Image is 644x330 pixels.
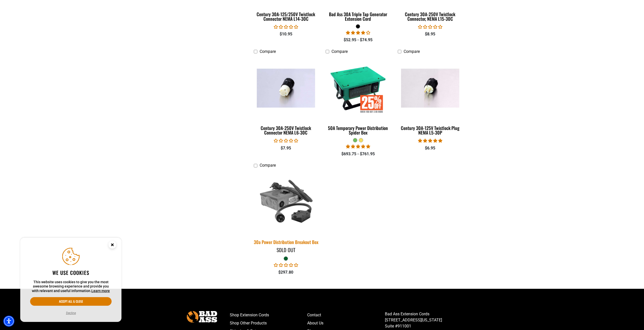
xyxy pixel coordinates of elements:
img: Century 30A-250V Twistlock Connector NEMA L6-30C [254,69,318,108]
span: 0.00 stars [274,138,298,143]
img: green [251,170,321,234]
button: Decline [65,311,77,316]
div: Century 30A-250V Twistlock Connector NEMA L6-30C [254,126,318,135]
a: 50A Temporary Power Distribution Spider Box 50A Temporary Power Distribution Spider Box [326,56,390,138]
a: About Us [307,319,385,327]
span: Compare [331,49,348,54]
div: Accessibility Menu [3,316,14,327]
span: Compare [404,49,420,54]
span: 4.00 stars [346,30,370,35]
div: $693.75 - $761.95 [326,151,390,157]
a: Century 30A-250V Twistlock Connector NEMA L6-30C Century 30A-250V Twistlock Connector NEMA L6-30C [254,56,318,138]
div: Sold Out [254,247,318,252]
p: This website uses cookies to give you the most awesome browsing experience and provide you with r... [30,280,112,293]
a: green 30a Power Distribution Breakout Box [254,170,318,247]
span: 5.00 stars [418,138,442,143]
a: Contact [307,311,385,319]
span: 5.00 stars [346,144,370,149]
div: $10.95 [254,31,318,37]
span: Compare [260,49,276,54]
span: 0.00 stars [274,263,298,268]
img: Bad Ass Extension Cords [187,311,217,322]
div: $7.95 [254,145,318,151]
a: Shop Extension Cords [230,311,307,319]
span: 0.00 stars [274,25,298,29]
span: 0.00 stars [418,25,442,29]
h2: We use cookies [30,269,112,276]
div: $297.80 [254,269,318,275]
span: Compare [260,163,276,168]
div: Century 30A-125/250V Twistlock Connector NEMA L14-30C [254,12,318,21]
aside: Cookie Consent [20,238,121,322]
div: $8.95 [398,31,462,37]
img: 50A Temporary Power Distribution Spider Box [326,59,390,117]
div: $52.95 - $74.95 [326,37,390,43]
button: Accept all & close [30,297,112,306]
a: Century 30A-125V Twistlock Plug NEMA L5-30P Century 30A-125V Twistlock Plug NEMA L5-30P [398,56,462,138]
a: Shop Other Products [230,319,307,327]
div: Bad Ass 30A Triple Tap Generator Extension Cord [326,12,390,21]
div: Century 30A-250V Twistlock Connector, NEMA L15-30C [398,12,462,21]
div: $6.95 [398,145,462,151]
a: This website uses cookies to give you the most awesome browsing experience and provide you with r... [91,289,110,293]
div: Century 30A-125V Twistlock Plug NEMA L5-30P [398,126,462,135]
div: 50A Temporary Power Distribution Spider Box [326,126,390,135]
button: Close this option [103,238,121,253]
div: 30a Power Distribution Breakout Box [254,240,318,244]
img: Century 30A-125V Twistlock Plug NEMA L5-30P [398,69,462,108]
